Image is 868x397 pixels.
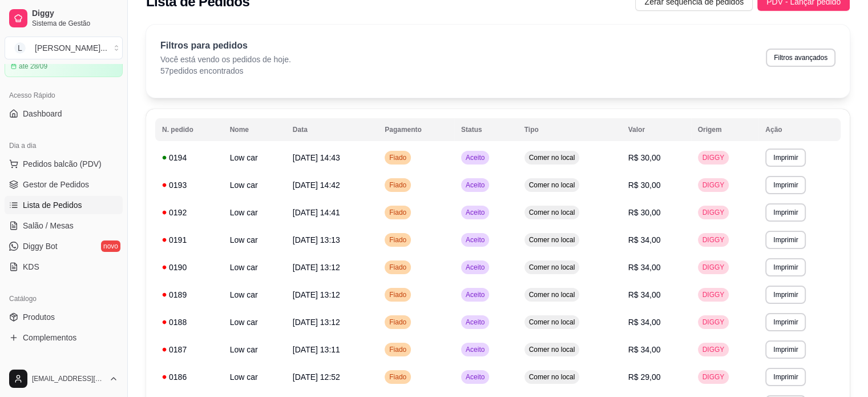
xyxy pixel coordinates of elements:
span: Fiado [387,153,409,162]
a: KDS [5,258,123,276]
th: Valor [621,118,691,141]
span: KDS [23,261,39,272]
a: Complementos [5,328,123,347]
a: Gestor de Pedidos [5,175,123,194]
span: Gestor de Pedidos [23,179,89,190]
a: Diggy Botnovo [5,237,123,255]
span: Aceito [463,235,487,244]
span: L [14,42,26,54]
span: DIGGY [700,372,727,382]
div: 0194 [162,152,216,163]
span: DIGGY [700,208,727,217]
td: Low car [223,226,286,254]
button: Select a team [5,37,123,59]
div: 0191 [162,234,216,246]
span: Aceito [463,290,487,299]
span: Complementos [23,332,76,343]
button: Imprimir [765,176,806,194]
p: Filtros para pedidos [160,39,291,53]
span: Sistema de Gestão [32,19,118,28]
span: Pedidos balcão (PDV) [23,158,102,170]
button: Imprimir [765,149,806,167]
th: Pagamento [378,118,454,141]
th: Status [454,118,518,141]
button: Imprimir [765,286,806,304]
div: 0188 [162,316,216,328]
article: até 28/09 [19,62,47,71]
th: Tipo [518,118,621,141]
th: N. pedido [155,118,223,141]
div: 0193 [162,179,216,191]
td: Low car [223,308,286,336]
button: Imprimir [765,258,806,276]
span: Aceito [463,345,487,354]
span: DIGGY [700,263,727,272]
span: R$ 29,00 [628,372,661,382]
span: Fiado [387,372,409,382]
div: 0187 [162,344,216,355]
span: Comer no local [527,263,578,272]
span: R$ 34,00 [628,318,661,327]
span: Aceito [463,372,487,382]
p: Você está vendo os pedidos de hoje. [160,54,291,65]
span: Fiado [387,181,409,190]
button: [EMAIL_ADDRESS][DOMAIN_NAME] [5,365,123,392]
span: R$ 30,00 [628,153,661,162]
a: Produtos [5,308,123,326]
span: R$ 30,00 [628,181,661,190]
a: DiggySistema de Gestão [5,5,123,32]
div: [PERSON_NAME] ... [35,42,107,54]
span: Comer no local [527,235,578,244]
span: [DATE] 13:11 [293,345,340,354]
span: DIGGY [700,290,727,299]
span: Comer no local [527,153,578,162]
span: Diggy Bot [23,240,58,252]
span: [EMAIL_ADDRESS][DOMAIN_NAME] [32,374,104,383]
button: Imprimir [765,313,806,331]
div: 0190 [162,262,216,273]
span: [DATE] 13:12 [293,318,340,327]
span: Comer no local [527,318,578,327]
span: Comer no local [527,290,578,299]
span: Produtos [23,311,55,323]
span: Aceito [463,181,487,190]
span: DIGGY [700,153,727,162]
div: Dia a dia [5,137,123,155]
span: [DATE] 12:52 [293,372,340,382]
span: Comer no local [527,372,578,382]
td: Low car [223,281,286,308]
div: 0189 [162,289,216,300]
span: [DATE] 14:42 [293,181,340,190]
span: Fiado [387,235,409,244]
span: Aceito [463,318,487,327]
span: Fiado [387,318,409,327]
button: Imprimir [765,231,806,249]
span: Diggy [32,9,118,19]
a: Salão / Mesas [5,216,123,235]
span: DIGGY [700,181,727,190]
span: DIGGY [700,318,727,327]
p: 57 pedidos encontrados [160,65,291,77]
span: R$ 34,00 [628,290,661,299]
th: Nome [223,118,286,141]
span: Salão / Mesas [23,220,74,231]
a: Lista de Pedidos [5,196,123,214]
div: 0192 [162,207,216,218]
span: DIGGY [700,345,727,354]
td: Low car [223,254,286,281]
span: Fiado [387,263,409,272]
span: Fiado [387,290,409,299]
span: Fiado [387,345,409,354]
button: Imprimir [765,340,806,359]
button: Pedidos balcão (PDV) [5,155,123,173]
span: Comer no local [527,345,578,354]
div: 0186 [162,371,216,383]
button: Imprimir [765,203,806,222]
span: R$ 34,00 [628,235,661,244]
span: [DATE] 14:43 [293,153,340,162]
th: Data [286,118,378,141]
th: Ação [758,118,841,141]
span: Lista de Pedidos [23,199,82,211]
td: Low car [223,363,286,391]
button: Filtros avançados [766,49,835,67]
